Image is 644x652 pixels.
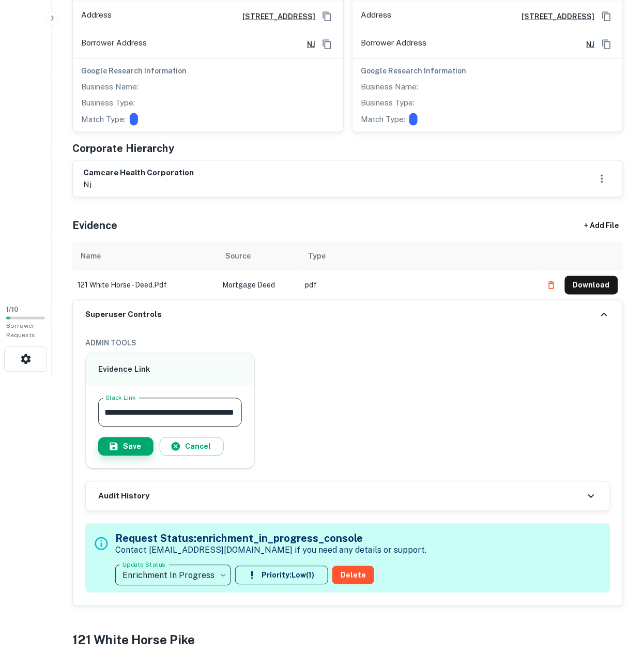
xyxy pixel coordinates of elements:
[115,531,426,547] h5: Request Status: enrichment_in_progress_console
[72,242,623,300] div: scrollable content
[81,81,139,93] p: Business Name:
[299,39,315,50] a: NJ
[361,113,405,126] p: Match Type:
[332,566,374,585] button: Delete
[592,569,644,619] iframe: Chat Widget
[599,9,615,24] button: Copy Address
[105,393,136,402] label: Slack Link
[81,65,335,77] h6: Google Research Information
[72,141,174,156] h5: Corporate Hierarchy
[319,37,335,52] button: Copy Address
[234,11,315,22] a: [STREET_ADDRESS]
[361,9,391,24] p: Address
[300,271,537,300] td: pdf
[308,250,326,263] div: Type
[300,242,537,271] th: Type
[81,113,126,126] p: Match Type:
[83,167,194,179] h6: camcare health corporation
[361,65,615,77] h6: Google Research Information
[115,561,231,590] div: Enrichment In Progress
[361,81,418,93] p: Business Name:
[81,9,112,24] p: Address
[72,242,217,271] th: Name
[578,39,595,50] a: NJ
[565,217,638,236] div: + Add File
[6,306,19,314] span: 1 / 10
[81,97,135,109] p: Business Type:
[83,178,194,191] p: nj
[361,37,426,52] p: Borrower Address
[85,309,162,321] h6: Superuser Controls
[565,276,618,295] button: Download
[6,323,35,339] span: Borrower Requests
[160,437,224,456] button: Cancel
[72,631,623,649] h4: 121 white horse pike
[235,566,328,585] button: Priority:Low(1)
[98,437,154,456] button: Save
[217,242,300,271] th: Source
[542,277,561,294] button: Delete file
[361,97,415,109] p: Business Type:
[72,271,217,300] td: 121 white horse - deed.pdf
[217,271,300,300] td: Mortgage Deed
[98,364,242,376] h6: Evidence Link
[319,9,335,24] button: Copy Address
[81,37,147,52] p: Borrower Address
[85,338,610,349] h6: ADMIN TOOLS
[81,250,101,263] div: Name
[115,544,426,557] p: Contact [EMAIL_ADDRESS][DOMAIN_NAME] if you need any details or support.
[225,250,251,263] div: Source
[514,11,595,22] a: [STREET_ADDRESS]
[599,37,615,52] button: Copy Address
[122,560,165,569] label: Update Status
[72,218,117,234] h5: Evidence
[98,491,149,503] h6: Audit History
